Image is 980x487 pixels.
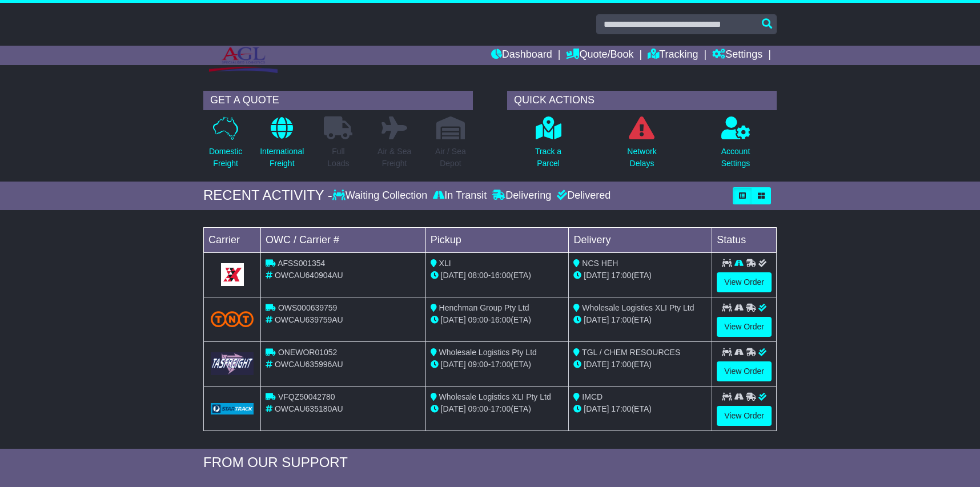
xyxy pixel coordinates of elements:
span: [DATE] [584,271,609,280]
div: (ETA) [573,314,707,326]
p: Account Settings [721,146,750,170]
td: Status [712,227,777,252]
p: International Freight [260,146,304,170]
img: GetCarrierServiceLogo [221,263,244,286]
div: - (ETA) [431,269,564,281]
p: Air / Sea Depot [435,146,466,170]
div: FROM OUR SUPPORT [203,454,777,471]
span: OWS000639759 [278,303,338,312]
span: 17:00 [611,404,631,413]
a: View Order [717,406,772,426]
span: Wholesale Logistics XLI Pty Ltd [439,392,551,401]
div: - (ETA) [431,403,564,415]
span: 16:00 [491,271,511,280]
span: 09:00 [468,404,488,413]
a: View Order [717,317,772,337]
td: Pickup [425,227,569,252]
a: View Order [717,361,772,381]
a: Quote/Book [566,46,633,65]
span: 08:00 [468,271,488,280]
p: Full Loads [324,146,352,170]
a: View Order [717,272,772,292]
img: TNT_Domestic.png [211,311,254,327]
span: NCS HEH [582,259,618,268]
span: [DATE] [584,360,609,369]
span: 09:00 [468,360,488,369]
span: OWCAU635996AU [275,360,343,369]
a: Track aParcel [535,116,562,176]
span: 17:00 [491,404,511,413]
span: [DATE] [441,271,466,280]
span: OWCAU640904AU [275,271,343,280]
p: Network Delays [627,146,656,170]
span: 17:00 [491,360,511,369]
span: OWCAU635180AU [275,404,343,413]
div: (ETA) [573,269,707,281]
span: Wholesale Logistics Pty Ltd [439,348,537,357]
p: Air & Sea Freight [377,146,411,170]
span: Henchman Group Pty Ltd [439,303,529,312]
a: Settings [712,46,762,65]
div: - (ETA) [431,314,564,326]
span: IMCD [582,392,603,401]
div: RECENT ACTIVITY - [203,187,332,204]
div: Delivering [489,190,554,202]
div: In Transit [430,190,489,202]
div: GET A QUOTE [203,91,473,110]
span: XLI [439,259,451,268]
span: VFQZ50042780 [278,392,335,401]
td: Carrier [204,227,261,252]
a: Tracking [648,46,698,65]
span: OWCAU639759AU [275,315,343,324]
a: InternationalFreight [259,116,304,176]
span: 16:00 [491,315,511,324]
a: AccountSettings [721,116,751,176]
td: Delivery [569,227,712,252]
p: Track a Parcel [535,146,561,170]
td: OWC / Carrier # [261,227,426,252]
div: (ETA) [573,403,707,415]
a: Dashboard [491,46,552,65]
a: DomesticFreight [208,116,243,176]
div: - (ETA) [431,359,564,371]
span: 09:00 [468,315,488,324]
img: GetCarrierServiceLogo [211,352,254,375]
span: [DATE] [584,404,609,413]
span: ONEWOR01052 [278,348,337,357]
div: Delivered [554,190,611,202]
span: TGL / CHEM RESOURCES [582,348,680,357]
a: NetworkDelays [626,116,657,176]
div: Waiting Collection [332,190,430,202]
span: [DATE] [441,315,466,324]
span: [DATE] [584,315,609,324]
span: 17:00 [611,315,631,324]
span: [DATE] [441,360,466,369]
span: AFSS001354 [278,259,325,268]
span: Wholesale Logistics XLI Pty Ltd [582,303,694,312]
p: Domestic Freight [209,146,242,170]
img: GetCarrierServiceLogo [211,403,254,414]
div: (ETA) [573,359,707,371]
span: [DATE] [441,404,466,413]
span: 17:00 [611,271,631,280]
div: QUICK ACTIONS [507,91,777,110]
span: 17:00 [611,360,631,369]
